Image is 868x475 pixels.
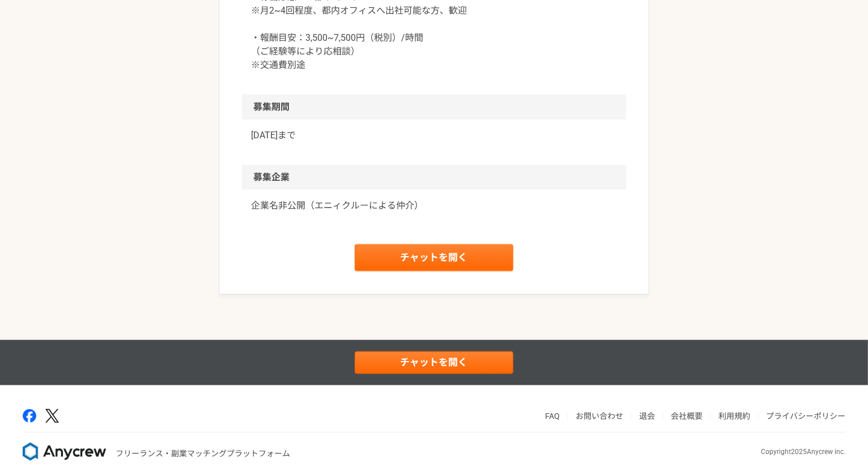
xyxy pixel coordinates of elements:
[639,412,655,421] a: 退会
[718,412,750,421] a: 利用規約
[355,351,513,374] a: チャットを開く
[251,199,617,213] a: 企業名非公開（エニィクルーによる仲介）
[355,244,513,272] a: チャットを開く
[116,448,290,460] p: フリーランス・副業マッチングプラットフォーム
[45,409,59,423] img: x-391a3a86.png
[23,409,36,423] img: facebook-2adfd474.png
[23,443,107,461] img: 8DqYSo04kwAAAAASUVORK5CYII=
[576,412,623,421] a: お問い合わせ
[545,412,560,421] a: FAQ
[242,165,626,190] h2: 募集企業
[761,447,845,457] p: Copyright 2025 Anycrew inc.
[766,412,845,421] a: プライバシーポリシー
[671,412,703,421] a: 会社概要
[242,95,626,120] h2: 募集期間
[251,129,617,142] p: [DATE]まで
